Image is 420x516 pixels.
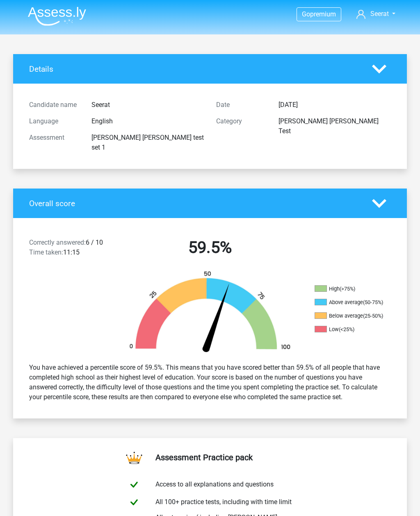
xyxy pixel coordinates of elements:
[210,116,272,136] div: Category
[85,116,210,126] div: English
[23,100,85,110] div: Candidate name
[23,116,85,126] div: Language
[23,238,116,261] div: 6 / 10 11:15
[23,133,85,152] div: Assessment
[29,248,63,256] span: Time taken:
[23,359,397,405] div: You have achieved a percentile score of 59.5%. This means that you have scored better than 59.5% ...
[315,312,397,320] li: Below average
[123,238,297,257] h2: 59.5%
[210,100,272,110] div: Date
[370,10,389,18] span: Seerat
[353,9,399,19] a: Seerat
[315,326,397,333] li: Low
[315,299,397,306] li: Above average
[85,100,210,110] div: Seerat
[339,326,354,332] div: (<25%)
[363,299,383,305] div: (50-75%)
[29,64,360,74] h4: Details
[302,10,310,18] span: Go
[29,199,360,208] h4: Overall score
[272,100,397,110] div: [DATE]
[297,9,341,20] a: Gopremium
[118,271,302,356] img: 60.fd1bc2cbb610.png
[340,286,355,292] div: (>75%)
[272,116,397,136] div: [PERSON_NAME] [PERSON_NAME] Test
[29,239,86,246] span: Correctly answered:
[28,7,86,26] img: Assessly
[363,313,383,319] div: (25-50%)
[85,133,210,152] div: [PERSON_NAME] [PERSON_NAME] test set 1
[310,10,336,18] span: premium
[315,285,397,293] li: High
